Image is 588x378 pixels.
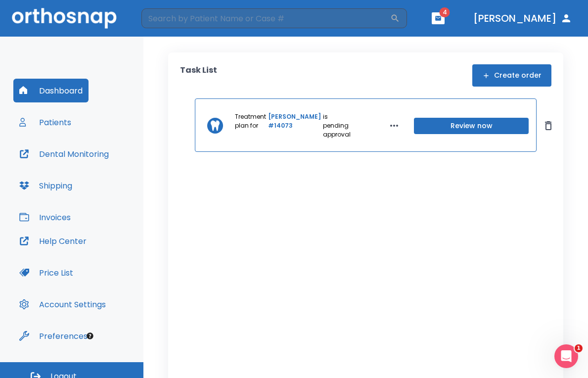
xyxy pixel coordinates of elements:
[141,8,390,28] input: Search by Patient Name or Case #
[13,110,77,134] button: Patients
[323,112,351,139] p: is pending approval
[440,7,450,17] span: 4
[13,174,78,197] button: Shipping
[13,142,115,166] button: Dental Monitoring
[12,8,117,28] img: Orthosnap
[180,64,217,87] p: Task List
[554,344,578,368] iframe: Intercom live chat
[469,9,576,27] button: [PERSON_NAME]
[414,118,529,134] button: Review now
[472,64,551,87] button: Create order
[541,118,556,134] button: Dismiss
[13,205,77,229] button: Invoices
[86,331,94,340] div: Tooltip anchor
[235,112,266,139] p: Treatment plan for
[13,79,89,102] button: Dashboard
[13,229,92,253] button: Help Center
[268,112,321,139] a: [PERSON_NAME] #14073
[13,292,112,316] button: Account Settings
[575,344,583,352] span: 1
[13,324,93,348] button: Preferences
[13,261,79,284] button: Price List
